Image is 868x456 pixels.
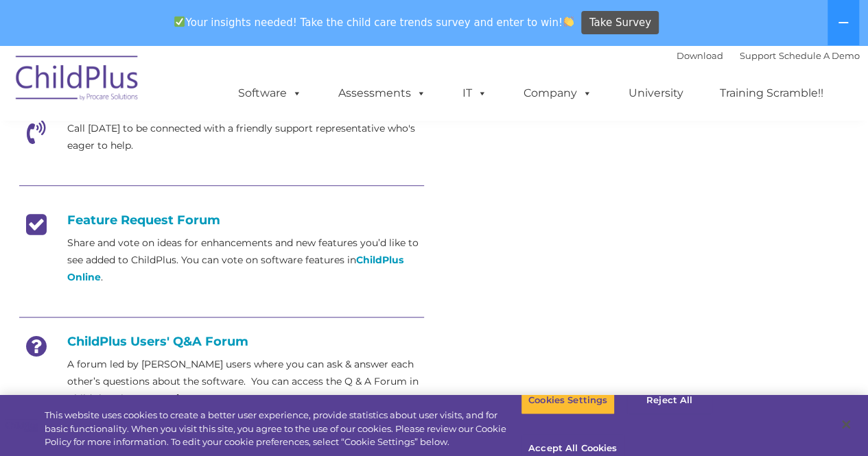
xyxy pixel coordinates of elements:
a: Company [510,80,606,107]
a: Take Survey [581,11,659,35]
a: Schedule A Demo [779,50,860,61]
font: | [677,50,860,61]
a: Assessments [325,80,440,107]
h4: Feature Request Forum [19,213,424,228]
p: Share and vote on ideas for enhancements and new features you’d like to see added to ChildPlus. Y... [67,235,424,286]
a: Software [224,80,316,107]
img: 👏 [563,16,574,27]
a: ChildPlus Online [67,254,403,283]
p: Call [DATE] to be connected with a friendly support representative who's eager to help. [67,120,424,154]
button: Cookies Settings [521,386,615,415]
div: This website uses cookies to create a better user experience, provide statistics about user visit... [45,409,521,449]
a: Support [740,50,776,61]
img: ChildPlus by Procare Solutions [9,46,146,115]
p: A forum led by [PERSON_NAME] users where you can ask & answer each other’s questions about the so... [67,356,424,407]
button: Close [831,409,861,440]
strong: Community > Q&A Forum [129,392,259,405]
a: IT [449,80,501,107]
img: ✅ [174,16,185,27]
a: University [615,80,697,107]
a: Download [677,50,723,61]
h4: ChildPlus Users' Q&A Forum [19,334,424,349]
a: Training Scramble!! [706,80,837,107]
span: Your insights needed! Take the child care trends survey and enter to win! [169,9,580,36]
span: Take Survey [589,11,651,35]
button: Reject All [626,386,712,415]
